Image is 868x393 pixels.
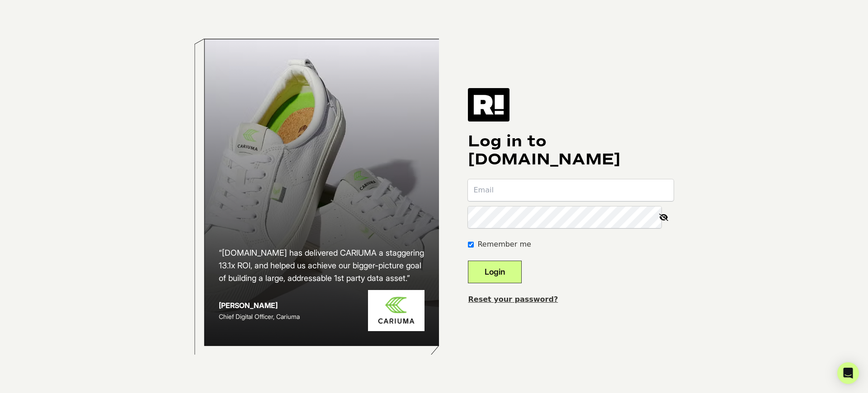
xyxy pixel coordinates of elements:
[219,313,300,320] span: Chief Digital Officer, Cariuma
[468,132,674,168] h1: Log in to [DOMAIN_NAME]
[468,295,558,304] a: Reset your password?
[468,261,522,283] button: Login
[837,362,859,384] div: Open Intercom Messenger
[368,290,425,331] img: Cariuma
[219,301,278,310] strong: [PERSON_NAME]
[468,88,509,122] img: Retention.com
[468,179,674,201] input: Email
[219,247,425,285] h2: “[DOMAIN_NAME] has delivered CARIUMA a staggering 13.1x ROI, and helped us achieve our bigger-pic...
[477,239,531,250] label: Remember me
